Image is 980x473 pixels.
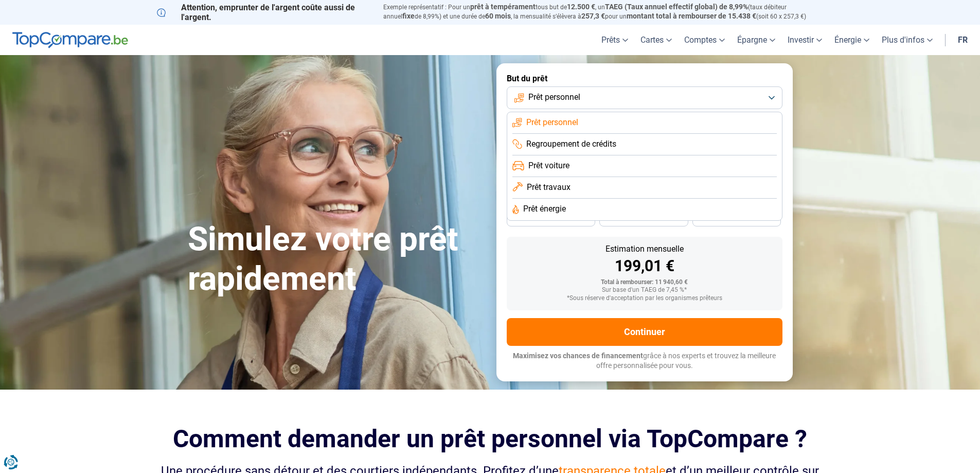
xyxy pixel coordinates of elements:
span: prêt à tempérament [470,3,536,11]
span: Maximisez vos chances de financement [513,352,643,360]
div: *Sous réserve d'acceptation par les organismes prêteurs [515,295,774,302]
p: Exemple représentatif : Pour un tous but de , un (taux débiteur annuel de 8,99%) et une durée de ... [383,3,824,21]
div: Sur base d'un TAEG de 7,45 %* [515,287,774,294]
span: TAEG (Taux annuel effectif global) de 8,99% [605,3,748,11]
span: Prêt personnel [528,92,580,103]
div: Estimation mensuelle [515,245,774,253]
span: 257,3 € [581,12,605,20]
button: Prêt personnel [507,86,782,109]
a: Comptes [678,25,731,55]
div: Total à rembourser: 11 940,60 € [515,279,774,286]
span: montant total à rembourser de 15.438 € [627,12,756,20]
span: Prêt personnel [526,117,578,128]
a: Épargne [731,25,781,55]
span: 30 mois [632,216,655,222]
label: But du prêt [507,74,782,83]
div: 199,01 € [515,258,774,274]
span: Prêt énergie [523,203,566,215]
span: 12.500 € [567,3,595,11]
span: Regroupement de crédits [526,138,616,150]
a: Investir [781,25,828,55]
a: Prêts [595,25,634,55]
span: 60 mois [485,12,511,20]
span: Prêt voiture [528,160,569,171]
img: TopCompare [12,32,128,48]
button: Continuer [507,318,782,346]
h2: Comment demander un prêt personnel via TopCompare ? [157,425,824,453]
a: Énergie [828,25,876,55]
a: Cartes [634,25,678,55]
span: fixe [402,12,415,20]
p: Attention, emprunter de l'argent coûte aussi de l'argent. [157,3,371,22]
a: Plus d'infos [876,25,939,55]
h1: Simulez votre prêt rapidement [188,220,484,299]
p: grâce à nos experts et trouvez la meilleure offre personnalisée pour vous. [507,351,782,371]
span: 24 mois [725,216,748,222]
span: Prêt travaux [527,182,571,193]
span: 36 mois [540,216,562,222]
a: fr [952,25,974,55]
